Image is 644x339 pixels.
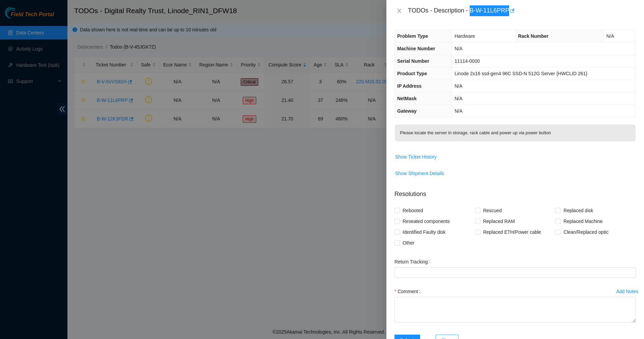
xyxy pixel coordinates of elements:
[518,33,549,39] span: Rack Number
[394,297,636,322] textarea: Comment
[455,83,462,89] span: N/A
[394,184,636,199] p: Resolutions
[400,237,417,248] span: Other
[400,227,448,237] span: Identified Faulty disk
[395,153,437,161] span: Show Ticket History
[397,58,429,64] span: Serial Number
[616,289,638,294] div: Add Notes
[397,8,402,13] span: close
[397,46,435,51] span: Machine Number
[455,33,475,39] span: Hardware
[455,46,462,51] span: N/A
[616,286,639,297] button: Add Notes
[394,256,433,267] label: Return Tracking
[395,124,636,141] p: Please locate the server in storage, rack cable and power up via power button
[395,170,444,177] span: Show Shipment Details
[397,71,427,76] span: Product Type
[397,83,421,89] span: IP Address
[480,205,504,216] span: Rescued
[455,108,462,114] span: N/A
[561,227,611,237] span: Clean/Replaced optic
[480,216,518,227] span: Replaced RAM
[395,151,437,162] button: Show Ticket History
[400,216,452,227] span: Reseated components
[455,58,480,64] span: 11114-0000
[397,96,417,101] span: NetMask
[397,108,417,114] span: Gateway
[455,71,587,76] span: Linode 2x16 ssd-gen4 96C SSD-N 512G Server {HWCLID 261}
[400,205,426,216] span: Rebooted
[394,286,423,297] label: Comment
[606,33,614,39] span: N/A
[455,96,462,101] span: N/A
[561,216,605,227] span: Replaced Machine
[395,168,444,179] button: Show Shipment Details
[561,205,596,216] span: Replaced disk
[408,5,636,16] div: TODOs - Description - B-W-11L6PRP
[480,227,544,237] span: Replaced ETH/Power cable
[394,8,404,14] button: Close
[394,267,636,278] input: Return Tracking
[397,33,428,39] span: Problem Type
